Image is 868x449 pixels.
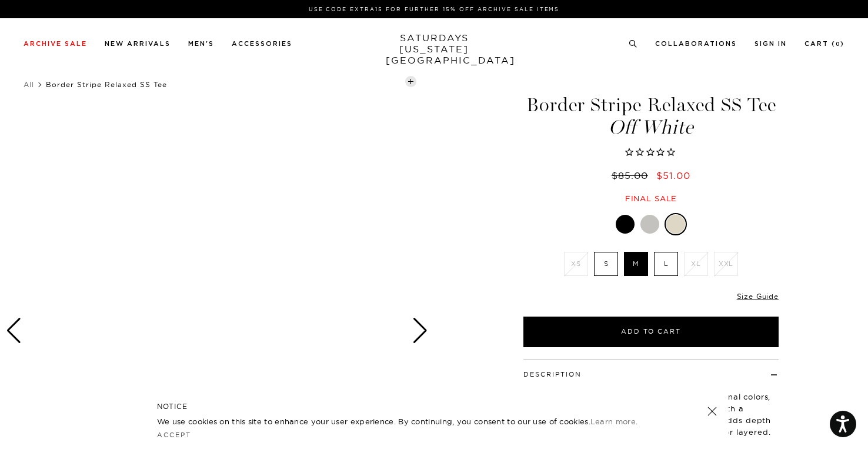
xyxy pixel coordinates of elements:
a: All [24,80,34,89]
p: Featuring original retro-inspired stripes in seasonal colors, this relaxed-fit tee is made from 1... [523,391,779,438]
label: S [594,252,618,276]
label: M [624,252,648,276]
a: Sign In [755,41,787,47]
h5: NOTICE [157,401,711,412]
button: Description [523,371,582,378]
small: 0 [836,42,840,47]
button: Add to Cart [523,317,779,347]
div: Previous slide [6,318,22,344]
p: Use Code EXTRA15 for Further 15% Off Archive Sale Items [28,5,840,14]
span: $51.00 [656,169,690,181]
a: Accessories [232,41,292,47]
a: Cart (0) [804,41,844,47]
h1: Border Stripe Relaxed SS Tee [522,95,780,137]
a: Learn more [590,417,636,426]
a: SATURDAYS[US_STATE][GEOGRAPHIC_DATA] [386,32,483,66]
p: We use cookies on this site to enhance your user experience. By continuing, you consent to our us... [157,415,669,427]
span: Border Stripe Relaxed SS Tee [46,80,167,89]
a: Collaborations [655,41,737,47]
div: Final sale [522,194,780,204]
del: $85.00 [612,169,653,181]
a: Archive Sale [24,41,87,47]
a: Accept [157,431,191,439]
div: Next slide [412,318,428,344]
span: Rated 0.0 out of 5 stars 0 reviews [522,147,780,159]
span: Off White [522,118,780,137]
a: Men's [188,41,214,47]
a: New Arrivals [105,41,171,47]
a: Size Guide [737,292,779,301]
label: L [654,252,678,276]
